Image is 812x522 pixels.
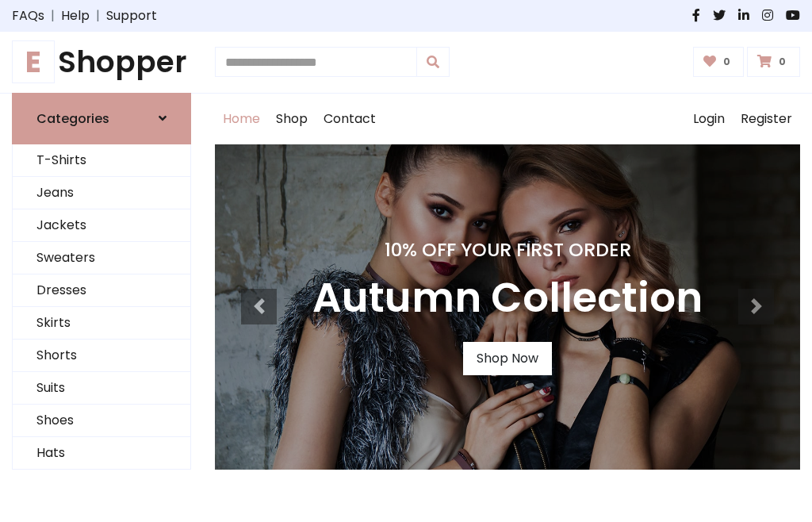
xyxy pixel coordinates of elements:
a: Shoes [13,405,190,437]
a: Home [215,94,268,144]
h1: Shopper [12,44,191,80]
a: Register [733,94,800,144]
h6: Categories [36,111,109,126]
a: Shop [268,94,316,144]
span: | [90,6,106,25]
a: Dresses [13,274,190,307]
a: T-Shirts [13,144,190,177]
h3: Autumn Collection [312,274,703,323]
a: Jackets [13,209,190,242]
a: 0 [747,47,800,77]
a: Help [61,6,90,25]
h4: 10% Off Your First Order [312,239,703,261]
span: E [12,40,55,83]
a: Hats [13,437,190,470]
a: Categories [12,93,191,144]
a: 0 [693,47,745,77]
span: 0 [719,55,734,69]
a: Shop Now [463,342,552,375]
span: | [44,6,61,25]
a: Sweaters [13,242,190,274]
a: Shorts [13,340,190,372]
a: Jeans [13,177,190,209]
a: EShopper [12,44,191,80]
a: FAQs [12,6,44,25]
a: Suits [13,372,190,405]
a: Skirts [13,307,190,340]
a: Contact [316,94,384,144]
a: Support [106,6,157,25]
span: 0 [775,55,790,69]
a: Login [685,94,733,144]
